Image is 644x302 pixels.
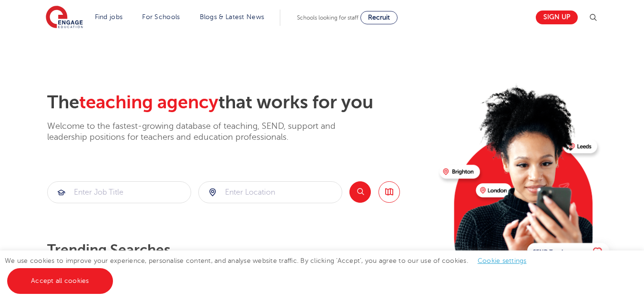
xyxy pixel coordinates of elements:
span: teaching agency [79,92,218,113]
span: Recruit [368,14,390,21]
p: Trending searches [47,241,432,259]
a: Find jobs [95,13,123,21]
h2: The that works for you [47,92,432,114]
span: We use cookies to improve your experience, personalise content, and analyse website traffic. By c... [5,257,536,284]
a: Recruit [360,11,398,24]
a: Cookie settings [478,257,527,264]
a: For Schools [142,13,180,21]
div: Submit [47,181,191,203]
input: Submit [199,182,342,203]
a: Sign up [536,10,578,24]
button: Search [349,181,371,203]
p: Welcome to the fastest-growing database of teaching, SEND, support and leadership positions for t... [47,121,362,143]
a: Blogs & Latest News [200,13,265,21]
img: Engage Education [46,6,83,30]
span: Schools looking for staff [297,14,358,21]
div: Submit [198,181,342,203]
a: Accept all cookies [7,268,113,294]
input: Submit [48,182,191,203]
